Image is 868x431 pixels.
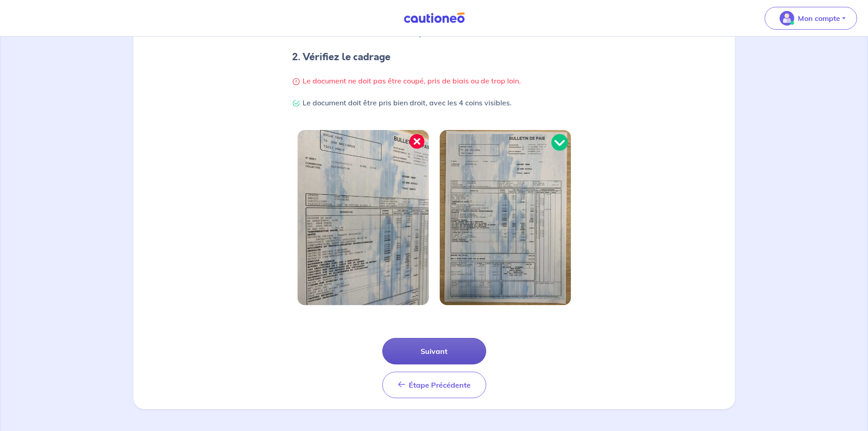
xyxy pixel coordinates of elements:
img: Warning [292,78,300,86]
p: Mon compte [798,13,840,24]
img: Image bien cadrée 2 [440,130,571,305]
img: illu_account_valid_menu.svg [780,11,794,26]
button: Étape Précédente [382,372,486,398]
img: Cautioneo [400,12,468,24]
img: Image bien cadrée 1 [298,130,429,305]
button: illu_account_valid_menu.svgMon compte [765,7,857,30]
button: Suivant [382,338,486,364]
p: Le document doit être pris bien droit, avec les 4 coins visibles. [292,97,576,108]
h4: 2. Vérifiez le cadrage [292,50,576,64]
p: Le document ne doit pas être coupé, pris de biais ou de trop loin. [292,75,576,86]
img: Check [292,99,300,108]
span: Étape Précédente [409,380,471,389]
